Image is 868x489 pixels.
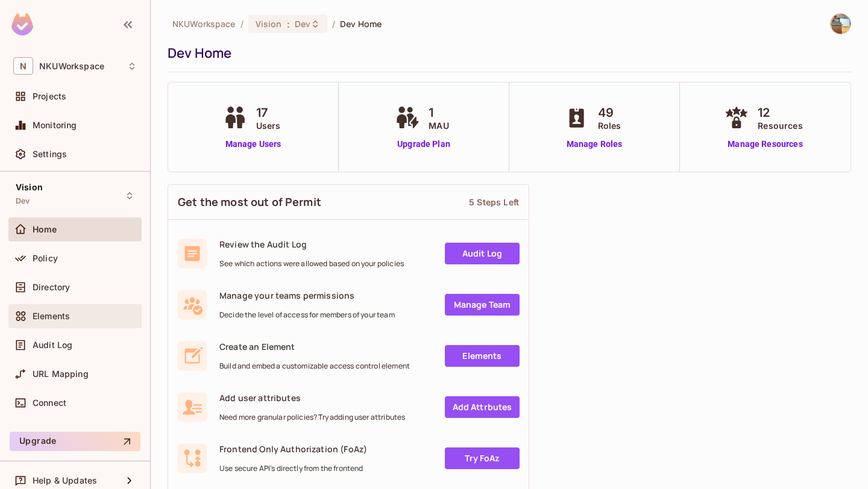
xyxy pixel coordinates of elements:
[168,44,845,62] div: Dev Home
[172,18,236,30] span: the active workspace
[445,345,520,367] a: Elements
[445,447,520,469] a: Try FoAz
[469,196,519,208] div: 5 Steps Left
[219,413,405,422] span: Need more granular policies? Try adding user attributes
[831,14,851,34] img: Bhaktij Koli
[219,361,410,371] span: Build and embed a customizable access control element
[33,120,77,130] span: Monitoring
[33,340,72,350] span: Audit Log
[178,195,321,210] span: Get the most out of Permit
[598,104,621,122] span: 49
[445,396,520,418] a: Add Attrbutes
[286,19,291,29] span: :
[340,18,382,30] span: Dev Home
[598,119,621,132] span: Roles
[256,18,282,30] span: Vision
[33,311,70,321] span: Elements
[445,294,520,316] a: Manage Team
[219,259,404,269] span: See which actions were allowed based on your policies
[33,92,66,101] span: Projects
[429,104,448,122] span: 1
[33,369,89,379] span: URL Mapping
[33,398,66,408] span: Connect
[256,119,281,132] span: Users
[33,476,97,485] span: Help & Updates
[16,196,30,206] span: Dev
[219,392,405,403] span: Add user attributes
[219,341,410,352] span: Create an Element
[562,138,627,151] a: Manage Roles
[39,61,104,71] span: Workspace: NKUWorkspace
[219,464,367,473] span: Use secure API's directly from the frontend
[241,18,244,30] li: /
[722,138,808,151] a: Manage Resources
[332,18,335,30] li: /
[33,149,67,159] span: Settings
[219,290,395,301] span: Manage your teams permissions
[295,18,310,30] span: Dev
[219,310,395,320] span: Decide the level of access for members of your team
[220,138,287,151] a: Manage Users
[256,104,281,122] span: 17
[16,182,43,192] span: Vision
[429,119,448,132] span: MAU
[758,104,802,122] span: 12
[13,57,33,75] span: N
[10,432,140,451] button: Upgrade
[758,119,802,132] span: Resources
[33,254,58,263] span: Policy
[392,138,454,151] a: Upgrade Plan
[219,443,367,455] span: Frontend Only Authorization (FoAz)
[33,282,70,292] span: Directory
[11,13,33,36] img: SReyMgAAAABJRU5ErkJggg==
[219,238,404,250] span: Review the Audit Log
[33,225,57,234] span: Home
[445,243,520,264] a: Audit Log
